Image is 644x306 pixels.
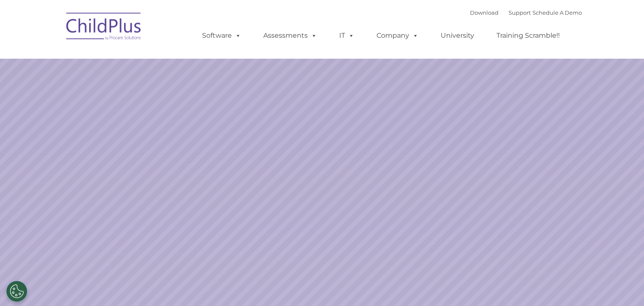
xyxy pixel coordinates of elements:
[470,9,582,16] font: |
[331,27,363,44] a: IT
[368,27,427,44] a: Company
[488,27,568,44] a: Training Scramble!!
[432,27,483,44] a: University
[6,281,27,302] button: Cookies Settings
[470,9,499,16] a: Download
[62,7,146,49] img: ChildPlus by Procare Solutions
[194,27,249,44] a: Software
[255,27,325,44] a: Assessments
[532,9,582,16] a: Schedule A Demo
[509,9,531,16] a: Support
